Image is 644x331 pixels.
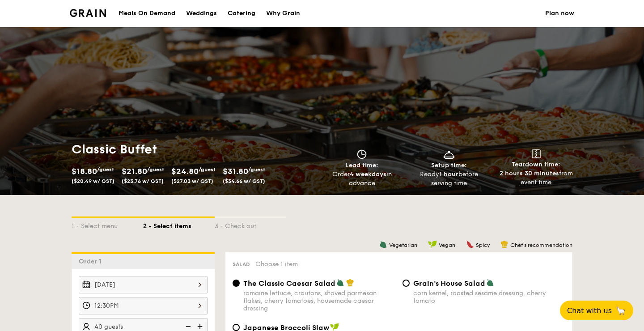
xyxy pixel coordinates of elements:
[248,166,265,173] span: /guest
[560,301,633,320] button: Chat with us🦙
[143,218,215,231] div: 2 - Select items
[466,240,474,248] img: icon-spicy.37a8142b.svg
[389,242,417,248] span: Vegetarian
[72,218,143,231] div: 1 - Select menu
[171,166,199,176] span: $24.80
[147,166,164,173] span: /guest
[72,178,114,184] span: ($20.49 w/ GST)
[79,276,208,293] input: Event date
[233,261,250,267] span: Salad
[345,161,378,169] span: Lead time:
[567,306,612,315] span: Chat with us
[615,306,626,316] span: 🦙
[255,260,298,268] span: Choose 1 item
[512,161,560,168] span: Teardown time:
[70,9,106,17] a: Logotype
[439,170,458,178] strong: 1 hour
[476,242,490,248] span: Spicy
[428,240,437,248] img: icon-vegan.f8ff3823.svg
[442,149,456,159] img: icon-dish.430c3a2e.svg
[532,149,541,158] img: icon-teardown.65201eee.svg
[379,240,387,248] img: icon-vegetarian.fe4039eb.svg
[70,9,106,17] img: Grain
[79,297,208,314] input: Event time
[243,289,395,312] div: romaine lettuce, croutons, shaved parmesan flakes, cherry tomatoes, housemade caesar dressing
[97,166,114,173] span: /guest
[431,161,467,169] span: Setup time:
[500,170,559,177] strong: 2 hours 30 minutes
[496,169,576,187] div: from event time
[500,240,508,248] img: icon-chef-hat.a58ddaea.svg
[122,166,147,176] span: $21.80
[409,170,489,188] div: Ready before serving time
[350,170,386,178] strong: 4 weekdays
[223,178,265,184] span: ($34.66 w/ GST)
[336,279,344,287] img: icon-vegetarian.fe4039eb.svg
[510,242,572,248] span: Chef's recommendation
[439,242,455,248] span: Vegan
[215,218,286,231] div: 3 - Check out
[330,323,339,331] img: icon-vegan.f8ff3823.svg
[79,258,105,265] span: Order 1
[346,279,354,287] img: icon-chef-hat.a58ddaea.svg
[233,280,240,287] input: The Classic Caesar Saladromaine lettuce, croutons, shaved parmesan flakes, cherry tomatoes, house...
[199,166,216,173] span: /guest
[413,279,485,288] span: Grain's House Salad
[322,170,402,188] div: Order in advance
[355,149,369,159] img: icon-clock.2db775ea.svg
[122,178,164,184] span: ($23.76 w/ GST)
[486,279,494,287] img: icon-vegetarian.fe4039eb.svg
[171,178,213,184] span: ($27.03 w/ GST)
[233,324,240,331] input: Japanese Broccoli Slawgreek extra virgin olive oil, kizami nori, ginger, yuzu soy-sesame dressing
[413,289,565,305] div: corn kernel, roasted sesame dressing, cherry tomato
[223,166,248,176] span: $31.80
[243,279,335,288] span: The Classic Caesar Salad
[402,280,410,287] input: Grain's House Saladcorn kernel, roasted sesame dressing, cherry tomato
[72,166,97,176] span: $18.80
[72,141,318,157] h1: Classic Buffet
